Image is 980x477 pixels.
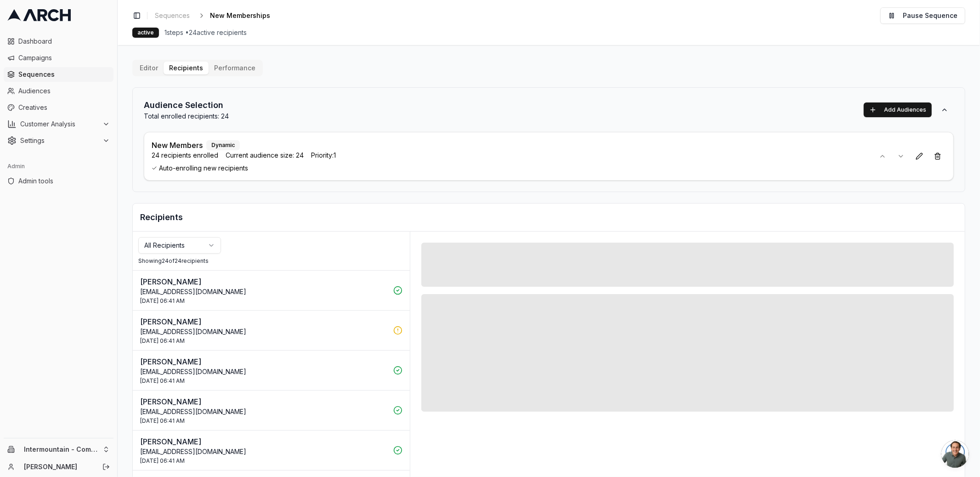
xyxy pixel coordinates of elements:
[138,257,404,265] div: Showing 24 of 24 recipients
[24,445,99,454] span: Intermountain - Comfort Solutions
[18,53,110,62] span: Campaigns
[133,311,410,350] button: [PERSON_NAME][EMAIL_ADDRESS][DOMAIN_NAME][DATE] 06:41 AM
[206,140,240,150] div: Dynamic
[140,457,185,465] span: [DATE] 06:41 AM
[164,28,247,37] span: 1 steps • 24 active recipients
[140,367,388,376] p: [EMAIL_ADDRESS][DOMAIN_NAME]
[132,28,159,38] div: active
[152,151,218,160] span: 24 recipients enrolled
[133,431,410,470] button: [PERSON_NAME][EMAIL_ADDRESS][DOMAIN_NAME][DATE] 06:41 AM
[155,11,190,20] span: Sequences
[4,51,113,65] a: Campaigns
[140,417,185,425] span: [DATE] 06:41 AM
[18,37,110,46] span: Dashboard
[4,34,113,49] a: Dashboard
[140,447,388,456] p: [EMAIL_ADDRESS][DOMAIN_NAME]
[140,287,388,296] p: [EMAIL_ADDRESS][DOMAIN_NAME]
[18,86,110,96] span: Audiences
[140,327,388,336] p: [EMAIL_ADDRESS][DOMAIN_NAME]
[151,9,193,22] a: Sequences
[880,7,965,24] button: Pause Sequence
[144,99,229,112] h2: Audience Selection
[941,440,969,468] div: Open chat
[20,119,99,129] span: Customer Analysis
[140,396,388,407] p: [PERSON_NAME]
[864,102,932,117] button: Add Audiences
[140,377,185,385] span: [DATE] 06:41 AM
[4,117,113,131] button: Customer Analysis
[18,176,110,186] span: Admin tools
[100,460,113,473] button: Log out
[311,151,336,160] span: Priority: 1
[140,436,388,447] p: [PERSON_NAME]
[140,211,957,224] h2: Recipients
[4,442,113,457] button: Intermountain - Comfort Solutions
[4,100,113,115] a: Creatives
[4,84,113,98] a: Audiences
[164,62,209,74] button: Recipients
[18,70,110,79] span: Sequences
[140,337,185,345] span: [DATE] 06:41 AM
[210,11,270,20] span: New Memberships
[152,140,203,151] p: New Members
[140,356,388,367] p: [PERSON_NAME]
[4,67,113,82] a: Sequences
[133,271,410,310] button: [PERSON_NAME][EMAIL_ADDRESS][DOMAIN_NAME][DATE] 06:41 AM
[209,62,261,74] button: Performance
[4,159,113,174] div: Admin
[18,103,110,112] span: Creatives
[140,297,185,305] span: [DATE] 06:41 AM
[140,407,388,416] p: [EMAIL_ADDRESS][DOMAIN_NAME]
[24,462,92,471] a: [PERSON_NAME]
[151,9,285,22] nav: breadcrumb
[144,112,229,121] p: Total enrolled recipients: 24
[140,316,388,327] p: [PERSON_NAME]
[4,174,113,188] a: Admin tools
[133,391,410,430] button: [PERSON_NAME][EMAIL_ADDRESS][DOMAIN_NAME][DATE] 06:41 AM
[134,62,164,74] button: Editor
[140,276,388,287] p: [PERSON_NAME]
[226,151,304,160] span: Current audience size: 24
[4,133,113,148] button: Settings
[152,164,867,173] span: Auto-enrolling new recipients
[133,351,410,390] button: [PERSON_NAME][EMAIL_ADDRESS][DOMAIN_NAME][DATE] 06:41 AM
[20,136,99,145] span: Settings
